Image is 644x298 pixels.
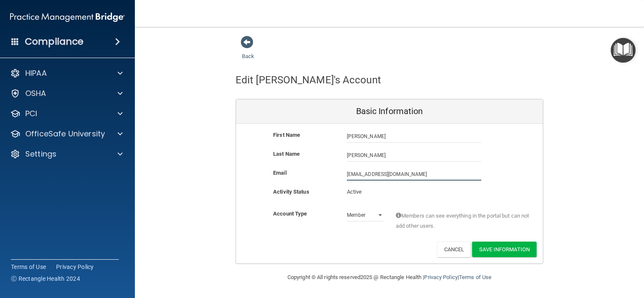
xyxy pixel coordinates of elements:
[236,74,381,85] h4: Edit [PERSON_NAME]'s Account
[25,88,46,98] p: OSHA
[273,132,300,138] b: First Name
[11,263,46,271] a: Terms of Use
[25,109,37,119] p: PCI
[10,68,123,78] a: HIPAA
[10,129,123,139] a: OfficeSafe University
[347,187,383,197] p: Active
[611,38,636,63] button: Open Resource Center
[396,211,530,231] span: Members can see everything in the portal but can not add other users.
[273,151,300,157] b: Last Name
[236,99,543,124] div: Basic Information
[25,36,83,48] h4: Compliance
[236,264,543,291] div: Copyright © All rights reserved 2025 @ Rectangle Health | |
[25,129,105,139] p: OfficeSafe University
[10,109,123,119] a: PCI
[10,149,123,159] a: Settings
[273,210,307,217] b: Account Type
[472,242,537,257] button: Save Information
[25,149,56,159] p: Settings
[10,88,123,98] a: OSHA
[273,189,309,195] b: Activity Status
[25,68,47,78] p: HIPAA
[10,9,125,26] img: PMB logo
[242,43,254,59] a: Back
[437,242,471,257] button: Cancel
[273,170,287,176] b: Email
[11,274,80,283] span: Ⓒ Rectangle Health 2024
[56,263,94,271] a: Privacy Policy
[459,274,491,280] a: Terms of Use
[424,274,457,280] a: Privacy Policy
